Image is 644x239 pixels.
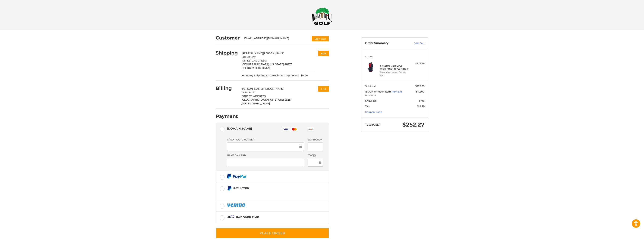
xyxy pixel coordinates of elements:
[365,55,425,58] h3: 1 Item
[216,50,238,56] h2: Shipping
[216,35,240,41] h2: Customer
[227,154,304,157] label: Name on Card
[365,99,377,102] span: Shipping
[410,62,425,65] div: $279.99
[241,91,256,94] span: 13134134147
[242,74,299,77] span: Economy Shipping (7-12 Business Days) (Free)
[242,102,270,105] span: [GEOGRAPHIC_DATA]
[227,203,246,207] img: PayPal icon
[365,123,380,126] span: Total (USD)
[241,98,269,101] span: [GEOGRAPHIC_DATA],
[269,98,284,101] span: [US_STATE],
[299,74,308,77] span: $0.00
[241,87,263,90] span: [PERSON_NAME]
[236,214,259,220] div: Pay over time
[365,41,406,45] h3: Order Summary
[312,7,332,25] img: Maple Hill Golf
[365,90,392,93] span: 15.00% off each item
[263,52,284,55] span: [PERSON_NAME]
[406,41,425,45] a: Edit Cart
[227,174,247,178] img: PayPal icon
[227,125,252,132] div: [DOMAIN_NAME]
[417,105,425,108] span: $14.28
[380,64,409,70] h4: 1 x Cobra Golf 2025 Ultralight Pro Cart Bag
[242,55,256,58] span: 13134134147
[243,36,308,42] div: [EMAIL_ADDRESS][DOMAIN_NAME]
[241,98,292,105] span: 48237 /
[233,185,305,191] div: Pay Later
[263,87,284,90] span: [PERSON_NAME]
[242,59,267,62] span: [STREET_ADDRESS]
[242,52,263,55] span: [PERSON_NAME]
[216,85,238,91] h2: Billing
[243,66,270,69] span: [GEOGRAPHIC_DATA]
[216,228,329,238] button: Place Order
[402,121,425,128] span: $252.27
[365,105,369,108] span: Tax
[365,94,425,97] span: BOOM15
[227,215,234,220] img: Affirm icon
[308,138,323,141] label: Expiration
[392,90,402,93] a: Remove
[415,90,425,93] span: -$42.00
[415,85,425,88] span: $279.99
[308,154,323,157] label: CVV
[318,86,329,92] button: Edit
[419,99,425,102] span: Free
[270,63,284,66] span: [US_STATE],
[613,229,644,239] iframe: Google Customer Reviews
[227,186,232,191] img: Pay Later icon
[242,63,270,66] span: [GEOGRAPHIC_DATA],
[216,113,238,119] h2: Payment
[242,63,292,69] span: 48237 /
[365,85,376,88] span: Subtotal
[365,110,382,113] a: Coupon Code
[227,192,306,196] iframe: PayPal Message 1
[227,138,304,141] label: Credit Card Number
[380,71,409,77] li: Color Club Navy / Strong Red
[318,51,329,56] button: Edit
[241,95,266,98] span: [STREET_ADDRESS]
[311,36,329,42] button: Sign Out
